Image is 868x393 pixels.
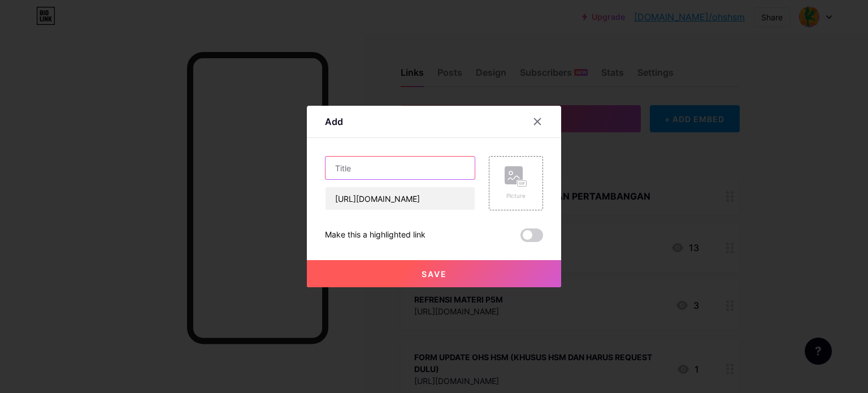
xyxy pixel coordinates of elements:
div: Picture [505,192,527,200]
input: URL [325,187,475,210]
div: Add [325,115,343,128]
input: Title [325,157,475,179]
button: Save [307,260,561,287]
div: Make this a highlighted link [325,228,426,242]
span: Save [422,269,447,279]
